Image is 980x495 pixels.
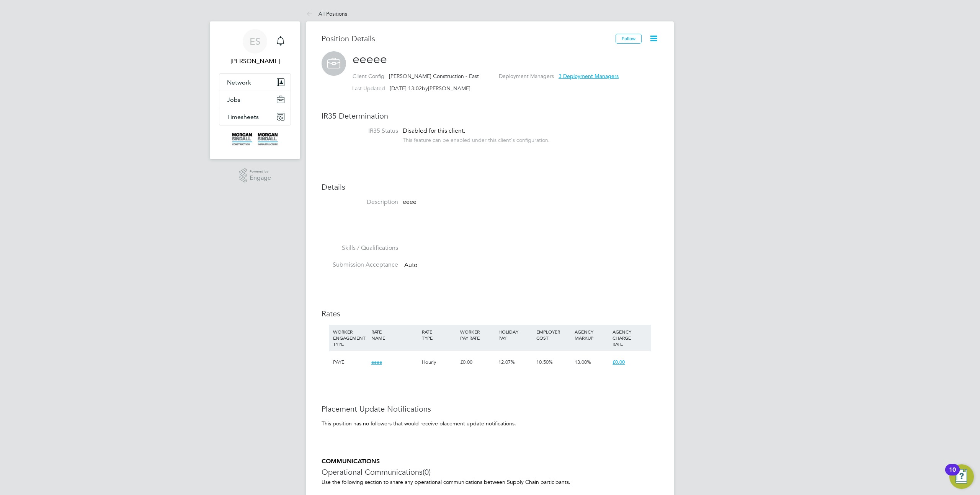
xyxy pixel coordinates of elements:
[534,325,573,345] div: EMPLOYER COST
[498,359,515,365] span: 12.07%
[497,325,535,345] div: HOLIDAY PAY
[499,73,554,80] label: Deployment Managers
[353,52,387,67] span: eeeee
[331,351,369,373] div: PAYE
[232,133,278,145] img: morgansindall-logo-retina.png
[322,244,398,252] label: Skills / Qualifications
[219,91,291,108] button: Jobs
[612,359,625,365] span: £0.00
[390,85,422,92] span: [DATE] 13:02
[352,85,470,92] div: by
[369,325,420,345] div: RATE NAME
[423,467,431,477] span: (0)
[403,127,465,135] span: Disabled for this client.
[250,175,271,181] span: Engage
[458,325,497,345] div: WORKER PAY RATE
[949,464,974,489] button: Open Resource Center, 10 new notifications
[559,73,619,80] span: 3 Deployment Managers
[428,85,470,92] span: [PERSON_NAME]
[322,458,658,466] h5: COMMUNICATIONS
[322,182,658,192] h3: Details
[403,198,594,206] p: eeee
[353,73,384,80] label: Client Config
[420,325,458,345] div: RATE TYPE
[322,198,398,206] label: Description
[210,21,300,159] nav: Main navigation
[219,74,291,91] button: Network
[536,359,553,365] span: 10.50%
[219,133,291,145] a: Go to home page
[420,351,458,373] div: Hourly
[611,325,649,351] div: AGENCY CHARGE RATE
[322,111,658,121] h3: IR35 Determination
[331,325,369,351] div: WORKER ENGAGEMENT TYPE
[239,168,271,183] a: Powered byEngage
[322,404,658,414] h3: Placement Update Notifications
[219,108,291,125] button: Timesheets
[250,168,271,175] span: Powered by
[575,359,591,365] span: 13.00%
[352,85,385,92] label: Last Updated
[389,73,479,80] span: [PERSON_NAME] Construction - East
[322,127,398,135] label: IR35 Status
[322,467,658,477] h3: Operational Communications
[219,57,291,66] span: Ellis S
[403,135,550,143] div: This feature can be enabled under this client's configuration.
[250,36,260,46] span: ES
[227,96,240,103] span: Jobs
[404,262,417,269] span: Auto
[219,29,291,66] a: ES[PERSON_NAME]
[322,34,616,44] h3: Position Details
[616,34,642,44] button: Follow
[949,470,956,480] div: 10
[322,309,658,319] h3: Rates
[458,351,497,373] div: £0.00
[322,479,658,485] p: Use the following section to share any operational communications between Supply Chain participants.
[322,261,398,269] label: Submission Acceptance
[371,359,382,365] span: eeee
[573,325,611,345] div: AGENCY MARKUP
[306,10,347,17] a: All Positions
[322,420,658,427] div: This position has no followers that would receive placement update notifications.
[227,113,259,120] span: Timesheets
[227,79,251,86] span: Network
